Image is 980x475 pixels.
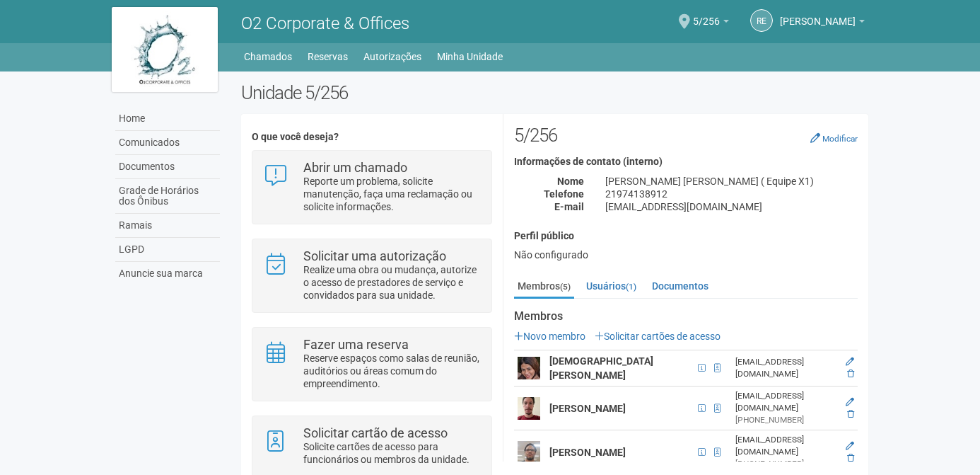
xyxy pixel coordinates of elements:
[303,263,481,302] p: Realize uma obra ou mudança, autorize o acesso de prestadores de serviço e convidados para sua un...
[263,161,480,213] a: Abrir um chamado Reporte um problema, solicite manutenção, faça uma reclamação ou solicite inform...
[518,441,540,464] img: user.png
[780,2,856,27] span: Rogeria Esteves
[846,441,854,451] a: Editar membro
[303,440,481,466] p: Solicite cartões de acesso para funcionários ou membros da unidade.
[115,107,220,131] a: Home
[518,397,540,420] img: user.png
[560,282,571,292] small: (5)
[303,175,481,213] p: Reporte um problema, solicite manutenção, faça uma reclamação ou solicite informações.
[583,275,640,297] a: Usuários(1)
[549,403,626,414] strong: [PERSON_NAME]
[549,355,653,381] strong: [DEMOGRAPHIC_DATA][PERSON_NAME]
[780,18,865,29] a: [PERSON_NAME]
[252,132,491,142] h4: O que você deseja?
[735,390,834,414] div: [EMAIL_ADDRESS][DOMAIN_NAME]
[115,155,220,179] a: Documentos
[846,397,854,407] a: Editar membro
[115,214,220,238] a: Ramais
[241,13,409,33] span: O2 Corporate & Offices
[822,134,858,144] small: Modificar
[363,47,421,67] a: Autorizações
[735,356,834,380] div: [EMAIL_ADDRESS][DOMAIN_NAME]
[303,352,481,390] p: Reserve espaços como salas de reunião, auditórios ou áreas comum do empreendimento.
[303,248,446,263] strong: Solicitar uma autorização
[514,310,858,323] strong: Membros
[115,262,220,285] a: Anuncie sua marca
[735,414,834,426] div: [PHONE_NUMBER]
[810,132,858,144] a: Modificar
[544,188,584,200] strong: Telefone
[735,458,834,470] div: [PHONE_NUMBER]
[518,357,540,379] img: user.png
[303,425,448,440] strong: Solicitar cartão de acesso
[595,331,721,342] a: Solicitar cartões de acesso
[693,2,720,27] span: 5/256
[735,434,834,458] div: [EMAIL_ADDRESS][DOMAIN_NAME]
[549,447,626,458] strong: [PERSON_NAME]
[846,357,854,367] a: Editar membro
[303,160,407,175] strong: Abrir um chamado
[115,131,220,155] a: Comunicados
[557,176,584,187] strong: Nome
[554,201,584,212] strong: E-mail
[595,175,868,188] div: [PERSON_NAME] [PERSON_NAME] ( Equipe X1)
[514,331,585,342] a: Novo membro
[263,250,480,302] a: Solicitar uma autorização Realize uma obra ou mudança, autorize o acesso de prestadores de serviç...
[115,179,220,214] a: Grade de Horários dos Ônibus
[648,275,712,297] a: Documentos
[263,427,480,466] a: Solicitar cartão de acesso Solicite cartões de acesso para funcionários ou membros da unidade.
[847,453,854,463] a: Excluir membro
[303,337,409,352] strong: Fazer uma reserva
[595,200,868,213] div: [EMAIL_ADDRESS][DOMAIN_NAME]
[241,82,868,103] h2: Unidade 5/256
[750,9,773,32] a: RE
[263,338,480,390] a: Fazer uma reserva Reserve espaços como salas de reunião, auditórios ou áreas comum do empreendime...
[626,282,636,292] small: (1)
[847,409,854,419] a: Excluir membro
[514,156,858,167] h4: Informações de contato (interno)
[112,7,218,92] img: logo.jpg
[693,18,729,29] a: 5/256
[595,188,868,200] div: 21974138912
[514,231,858,241] h4: Perfil público
[437,47,503,67] a: Minha Unidade
[847,369,854,379] a: Excluir membro
[308,47,348,67] a: Reservas
[115,238,220,262] a: LGPD
[514,125,858,146] h2: 5/256
[514,248,858,261] div: Não configurado
[514,275,574,299] a: Membros(5)
[244,47,292,67] a: Chamados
